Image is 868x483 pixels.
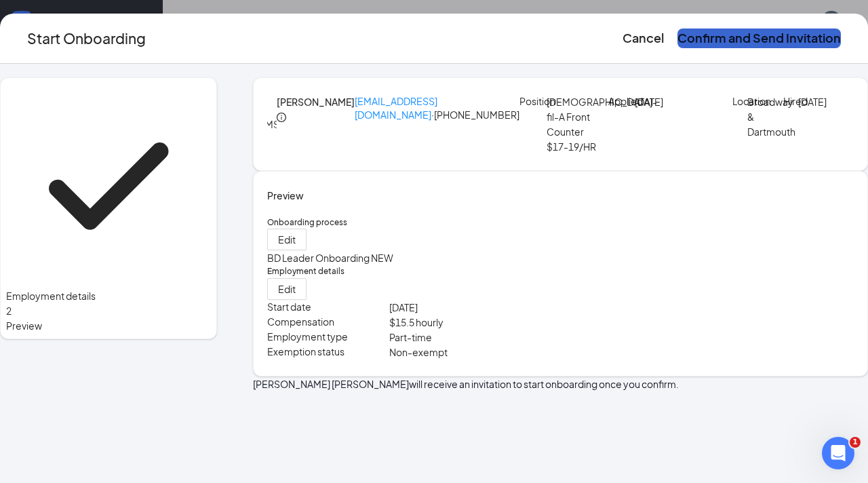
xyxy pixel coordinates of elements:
[798,94,829,109] p: [DATE]
[267,300,389,313] p: Start date
[608,94,635,108] p: Applied
[267,265,854,277] h5: Employment details
[267,188,854,203] h4: Preview
[6,288,211,303] span: Employment details
[732,94,747,108] p: Location
[389,300,560,315] p: [DATE]
[278,282,296,296] span: Edit
[277,94,355,109] h4: [PERSON_NAME]
[389,345,560,360] p: Non-exempt
[265,117,279,132] div: MS
[747,94,778,139] p: Broadway & Dartmouth
[389,330,560,345] p: Part-time
[278,233,296,246] span: Edit
[267,216,854,229] h5: Onboarding process
[822,437,854,469] iframe: Intercom live chat
[547,94,599,154] p: [DEMOGRAPHIC_DATA]-fil-A Front Counter $17-19/HR
[389,315,560,330] p: $ 15.5 hourly
[6,305,12,317] span: 2
[355,95,437,121] a: [EMAIL_ADDRESS][DOMAIN_NAME]
[6,318,211,333] span: Preview
[519,94,546,108] p: Position
[267,229,307,250] button: Edit
[850,437,861,448] span: 1
[623,28,664,47] button: Cancel
[6,83,211,288] svg: Checkmark
[783,94,798,108] p: Hired
[27,27,146,50] h3: Start Onboarding
[277,113,286,122] span: info-circle
[677,28,841,47] button: Confirm and Send Invitation
[253,376,868,391] p: [PERSON_NAME] [PERSON_NAME] will receive an invitation to start onboarding once you confirm.
[635,94,688,109] p: [DATE]
[355,94,519,140] p: · [PHONE_NUMBER]
[267,345,389,358] p: Exemption status
[267,330,389,343] p: Employment type
[267,252,393,264] span: BD Leader Onboarding NEW
[267,315,389,328] p: Compensation
[267,278,307,300] button: Edit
